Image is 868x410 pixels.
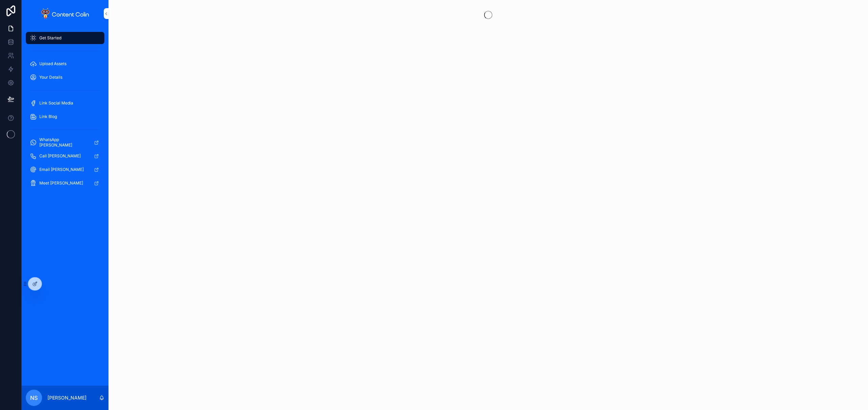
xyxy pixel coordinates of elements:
div: scrollable content [22,27,108,198]
span: WhatsApp [PERSON_NAME] [39,137,88,148]
a: Email [PERSON_NAME] [26,163,104,176]
a: Get Started [26,32,104,44]
a: Your Details [26,71,104,83]
a: Call [PERSON_NAME] [26,150,104,162]
span: Upload Assets [39,61,66,66]
span: NS [30,394,38,402]
a: WhatsApp [PERSON_NAME] [26,136,104,149]
span: Link Social Media [39,100,73,106]
a: Link Blog [26,111,104,123]
img: App logo [41,8,89,19]
span: Your Details [39,75,62,80]
a: Upload Assets [26,58,104,70]
span: Meet [PERSON_NAME] [39,180,83,186]
span: Link Blog [39,114,57,119]
span: Call [PERSON_NAME] [39,153,81,159]
span: Get Started [39,35,61,41]
p: [PERSON_NAME] [47,394,86,401]
span: Email [PERSON_NAME] [39,167,84,172]
a: Meet [PERSON_NAME] [26,177,104,189]
a: Link Social Media [26,97,104,109]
